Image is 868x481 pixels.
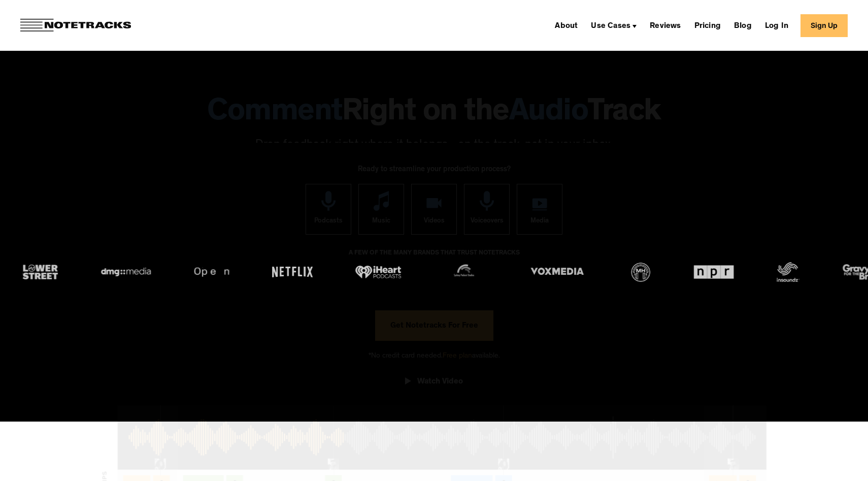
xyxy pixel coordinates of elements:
p: Drop feedback right where it belongs - on the track, not in your inbox. [10,137,858,154]
a: Get Notetracks For Free [375,310,493,341]
a: About [551,17,582,34]
span: Comment [207,98,342,130]
div: Videos [424,211,445,234]
div: *No credit card needed. available. [369,341,500,370]
div: Ready to streamline your production process? [358,159,511,184]
span: Audio [509,98,588,130]
div: Watch Video [417,377,463,387]
div: Voiceovers [471,211,504,234]
a: open lightbox [405,369,463,398]
span: Free plan [443,352,472,360]
a: Pricing [690,17,725,34]
a: Videos [411,184,457,235]
div: Use Cases [591,22,630,30]
div: Podcasts [314,211,343,234]
a: Log In [761,17,792,34]
h1: Right on the Track [10,98,858,130]
a: Blog [730,17,756,34]
div: Music [372,211,390,234]
a: Voiceovers [464,184,510,235]
div: Use Cases [587,17,641,34]
div: Media [530,211,549,234]
a: Sign Up [800,14,848,37]
a: Reviews [646,17,685,34]
a: Music [358,184,404,235]
a: Media [517,184,562,235]
div: A FEW OF THE MANY BRANDS THAT TRUST NOTETRACKS [349,245,520,272]
a: Podcasts [306,184,351,235]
